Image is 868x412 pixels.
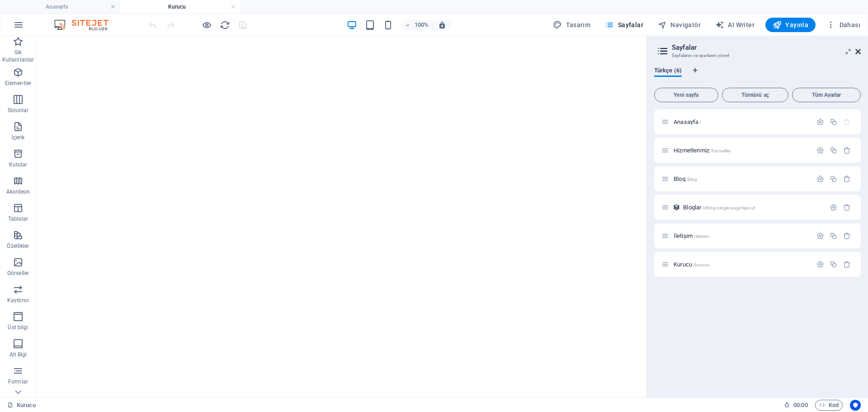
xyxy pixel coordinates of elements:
button: reload [219,19,230,30]
span: Yeni sayfa [658,92,714,98]
span: Navigatör [658,20,701,29]
div: Çoğalt [830,260,837,268]
button: Tasarım [549,18,594,32]
div: Blog/blog [671,176,812,182]
span: Sayfayı açmak için tıkla [674,232,710,239]
span: Sayfayı açmak için tıkla [674,118,701,125]
span: 00 00 [793,400,807,411]
span: Sayfayı açmak için tıkla [683,204,755,211]
div: Bu düzen, bu koleksiyonun tüm ögeleri (örn: bir blog paylaşımı) için şablon olarak kullanılır. Bi... [673,204,680,211]
span: AI Writer [715,20,755,29]
span: Kod [819,400,839,411]
span: Kurucu [674,261,709,268]
button: Sayfalar [601,18,647,32]
button: Tüm Ayarlar [792,88,861,102]
span: /iletisim [693,234,709,239]
button: 100% [401,19,433,30]
i: Yeniden boyutlandırmada yakınlaştırma düzeyini seçilen cihaza uyacak şekilde otomatik olarak ayarla. [438,21,446,29]
button: Usercentrics [850,400,861,411]
span: /hizmetler [710,148,731,153]
button: Ön izleme modundan çıkıp düzenlemeye devam etmek için buraya tıklayın [201,19,212,30]
button: Tümünü aç [722,88,789,102]
p: Sütunlar [8,107,29,114]
div: Tasarım (Ctrl+Alt+Y) [549,18,594,32]
div: Kurucu/kurucu [671,261,812,267]
span: Sayfayı açmak için tıkla [674,147,731,154]
div: Hizmetlerimiz/hizmetler [671,147,812,153]
button: Yayınla [765,18,816,32]
div: Sil [843,260,851,268]
div: Ayarlar [816,175,824,183]
span: Sayfalar [605,20,643,29]
div: Çoğalt [830,232,837,240]
span: Sayfayı açmak için tıkla [674,175,697,182]
p: Akordeon [6,188,30,195]
h4: Kurucu [120,2,241,12]
div: Ayarlar [816,118,824,126]
div: Sil [843,147,851,154]
i: Sayfayı yeniden yükleyin [220,20,230,30]
span: Tümünü aç [726,92,785,98]
button: Kod [815,400,843,411]
h3: Sayfalarını ve ayarlarını yönet [672,52,843,60]
span: /kurucu [693,262,709,267]
div: Bloglar/itblog-single-page-layout [680,204,825,210]
span: : [800,402,801,408]
span: Tasarım [553,20,590,29]
div: Sil [843,232,851,240]
p: Üst bilgi [8,324,28,331]
div: Anasayfa/ [671,119,812,125]
div: Ayarlar [830,204,837,211]
p: Kutular [9,161,28,168]
p: Tablolar [8,215,28,223]
a: Seçimi iptal etmek için tıkla. Sayfaları açmak için çift tıkla [7,400,36,411]
div: Ayarlar [816,232,824,240]
div: Ayarlar [816,147,824,154]
div: Çoğalt [830,175,837,183]
span: Dahası [826,20,860,29]
div: Dil Sekmeleri [654,67,861,84]
p: Özellikler [7,242,29,250]
div: Sil [843,175,851,183]
div: İletişim/iletisim [671,233,812,239]
button: Navigatör [654,18,704,32]
img: Editor Logo [52,19,120,30]
p: Görseller [7,270,29,277]
h2: Sayfalar [672,43,861,52]
div: Ayarlar [816,260,824,268]
button: AI Writer [712,18,758,32]
span: /itblog-single-page-layout [702,205,755,210]
p: Elementler [5,80,31,87]
span: / [699,120,701,125]
span: Türkçe (6) [654,65,682,78]
span: Yayınla [773,20,808,29]
h6: Oturum süresi [784,400,808,411]
div: Sil [843,204,851,211]
p: Kaydırıcı [7,297,29,304]
span: Tüm Ayarlar [796,92,857,98]
p: Alt Bigi [9,351,27,358]
button: Dahası [823,18,864,32]
p: İçerik [11,134,24,141]
button: Yeni sayfa [654,88,718,102]
h6: 100% [415,19,429,30]
p: Formlar [8,378,28,385]
span: /blog [686,177,698,182]
div: Çoğalt [830,147,837,154]
div: Çoğalt [830,118,837,126]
